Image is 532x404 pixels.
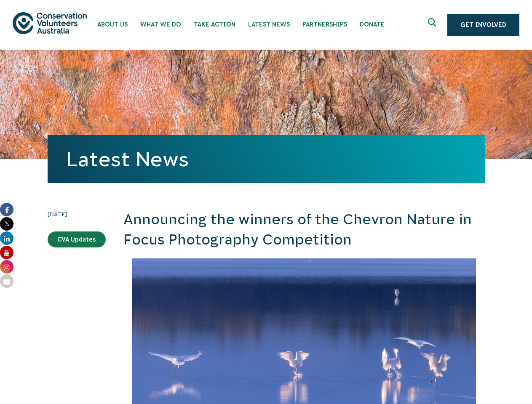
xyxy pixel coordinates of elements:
[248,21,290,28] span: Latest News
[428,18,438,32] span: Expand search box
[123,210,485,250] h2: Announcing the winners of the Chevron Nature in Focus Photography Competition
[48,231,106,247] a: CVA Updates
[360,21,385,28] span: Donate
[423,15,443,35] button: Expand search box Close search box
[140,21,181,28] span: What We Do
[48,210,106,219] time: [DATE]
[194,21,235,28] span: Take Action
[302,21,347,28] span: Partnerships
[97,21,128,28] span: About Us
[447,14,519,36] a: Get Involved
[66,148,189,170] a: Latest News
[13,12,87,34] img: logo.svg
